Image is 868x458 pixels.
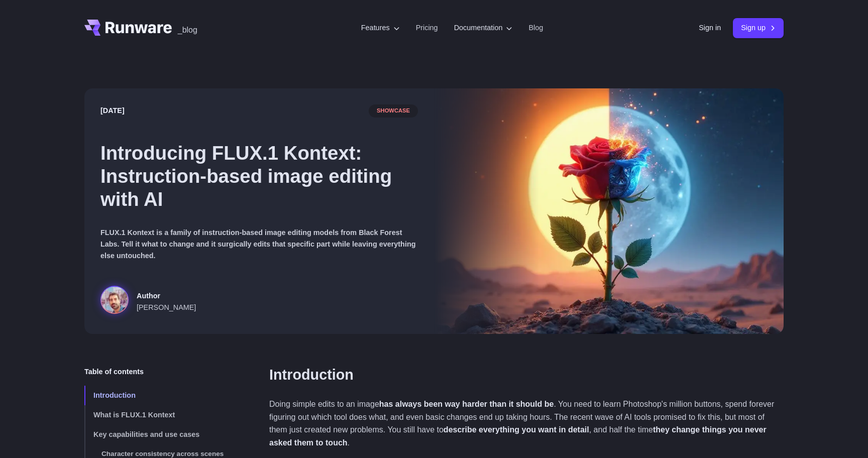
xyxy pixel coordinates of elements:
[93,411,175,419] span: What is FLUX.1 Kontext
[84,20,172,36] a: Go to /
[178,26,197,34] span: _blog
[178,20,197,36] a: _blog
[444,425,589,434] strong: describe everything you want in detail
[361,22,400,34] label: Features
[379,400,554,408] strong: has always been way harder than it should be
[84,405,237,425] a: What is FLUX.1 Kontext
[101,450,224,457] span: Character consistency across scenes
[100,105,125,117] time: [DATE]
[733,18,784,38] a: Sign up
[93,430,199,438] span: Key capabilities and use cases
[137,290,196,302] span: Author
[93,391,136,399] span: Introduction
[100,286,196,318] a: Surreal rose in a desert landscape, split between day and night with the sun and moon aligned beh...
[416,22,438,34] a: Pricing
[100,142,418,211] h1: Introducing FLUX.1 Kontext: Instruction-based image editing with AI
[269,398,784,449] p: Doing simple edits to an image . You need to learn Photoshop's million buttons, spend forever fig...
[369,104,418,118] span: showcase
[454,22,513,34] label: Documentation
[434,88,784,334] img: Surreal rose in a desert landscape, split between day and night with the sun and moon aligned beh...
[84,425,237,444] a: Key capabilities and use cases
[528,22,543,34] a: Blog
[100,227,418,262] p: FLUX.1 Kontext is a family of instruction-based image editing models from Black Forest Labs. Tell...
[84,386,237,405] a: Introduction
[84,366,144,378] span: Table of contents
[137,302,196,313] span: [PERSON_NAME]
[699,22,721,34] a: Sign in
[269,366,354,384] a: Introduction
